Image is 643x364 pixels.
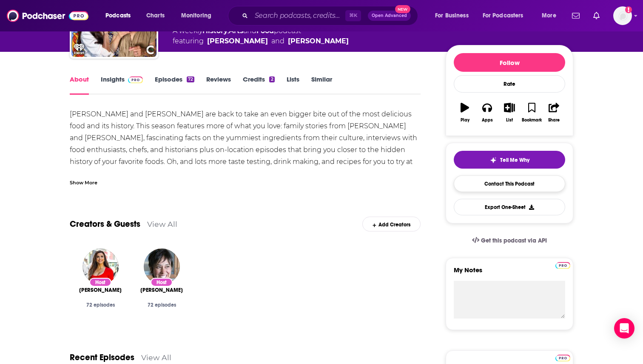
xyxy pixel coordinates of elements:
[181,10,211,22] span: Monitoring
[207,36,268,46] a: maite gomez-rejon
[362,217,421,231] div: Add Creators
[140,287,183,293] span: [PERSON_NAME]
[155,75,194,95] a: Episodes72
[146,10,165,22] span: Charts
[555,261,570,269] a: Pro website
[173,26,349,46] div: A weekly podcast
[229,27,243,35] a: Arts
[555,355,570,361] img: Podchaser Pro
[77,302,124,308] div: 72 episodes
[70,108,421,215] div: [PERSON_NAME] and [PERSON_NAME] are back to take an even bigger bite out of the most delicious fo...
[287,75,299,95] a: Lists
[372,14,407,18] span: Open Advanced
[476,97,498,128] button: Apps
[477,9,536,23] button: open menu
[590,8,603,23] a: Show notifications dropdown
[243,75,274,95] a: Credits2
[498,97,521,128] button: List
[555,262,570,269] img: Podchaser Pro
[454,199,565,215] button: Export One-Sheet
[101,75,143,95] a: InsightsPodchaser Pro
[429,9,479,23] button: open menu
[138,302,185,308] div: 72 episodes
[614,318,634,339] div: Open Intercom Messenger
[236,6,426,25] div: Search podcasts, credits, & more...
[461,118,469,123] div: Play
[613,6,632,25] img: User Profile
[70,219,140,229] a: Creators & Guests
[202,27,228,35] a: History
[569,8,583,23] a: Show notifications dropdown
[140,287,183,293] a: maite gomez-rejon
[151,278,173,287] div: Host
[490,157,497,164] img: tell me why sparkle
[613,6,632,25] button: Show profile menu
[70,352,134,363] a: Recent Episodes
[100,9,142,23] button: open menu
[256,27,274,35] a: Food
[454,53,565,72] button: Follow
[187,76,194,82] div: 72
[70,75,89,95] a: About
[228,27,229,35] span: ,
[555,353,570,361] a: Pro website
[173,36,349,46] span: featuring
[128,76,143,83] img: Podchaser Pro
[147,220,177,229] a: View All
[542,10,556,22] span: More
[395,5,410,13] span: New
[311,75,332,95] a: Similar
[625,6,632,13] svg: Add a profile image
[83,248,119,285] img: Eva Longoria
[481,237,547,244] span: Get this podcast via API
[105,10,131,22] span: Podcasts
[465,230,554,251] a: Get this podcast via API
[435,10,469,22] span: For Business
[543,97,565,128] button: Share
[368,11,411,21] button: Open AdvancedNew
[269,76,274,82] div: 2
[79,287,122,293] span: [PERSON_NAME]
[79,287,122,293] a: Eva Longoria
[536,9,567,23] button: open menu
[548,118,560,123] div: Share
[345,10,361,21] span: ⌘ K
[141,353,171,362] a: View All
[522,118,542,123] div: Bookmark
[141,9,170,23] a: Charts
[506,118,513,123] div: List
[454,75,565,93] div: Rate
[454,175,565,192] a: Contact This Podcast
[454,97,476,128] button: Play
[454,151,565,169] button: tell me why sparkleTell Me Why
[175,9,222,23] button: open menu
[454,266,565,281] label: My Notes
[7,8,88,24] img: Podchaser - Follow, Share and Rate Podcasts
[206,75,231,95] a: Reviews
[500,157,529,164] span: Tell Me Why
[521,97,543,128] button: Bookmark
[482,118,493,123] div: Apps
[251,9,345,23] input: Search podcasts, credits, & more...
[613,6,632,25] span: Logged in as alignPR
[483,10,524,22] span: For Podcasters
[243,27,256,35] span: and
[144,248,180,285] img: maite gomez-rejon
[288,36,349,46] a: Eva Longoria
[89,278,111,287] div: Host
[271,36,285,46] span: and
